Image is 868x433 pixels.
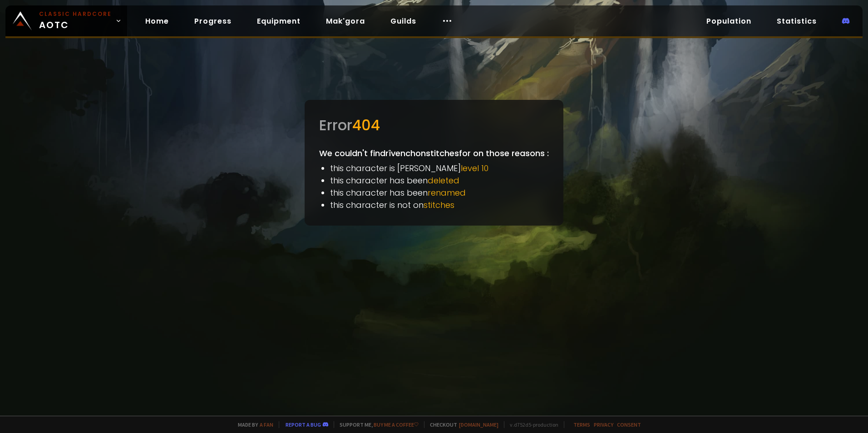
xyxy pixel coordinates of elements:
[187,12,239,30] a: Progress
[330,199,549,211] li: this character is not on
[260,421,273,428] a: a fan
[39,10,112,18] small: Classic Hardcore
[330,162,549,174] li: this character is [PERSON_NAME]
[330,187,549,199] li: this character has been
[769,12,824,30] a: Statistics
[594,421,613,428] a: Privacy
[374,421,419,428] a: Buy me a coffee
[232,421,273,428] span: Made by
[250,12,308,30] a: Equipment
[459,421,498,428] a: [DOMAIN_NAME]
[330,174,549,187] li: this character has been
[39,10,112,32] span: AOTC
[617,421,641,428] a: Consent
[138,12,176,30] a: Home
[504,421,558,428] span: v. d752d5 - production
[424,421,498,428] span: Checkout
[699,12,759,30] a: Population
[286,421,321,428] a: Report a bug
[319,12,372,30] a: Mak'gora
[334,421,419,428] span: Support me,
[383,12,424,30] a: Guilds
[305,100,563,226] div: We couldn't find rîvench on stitches for on those reasons :
[428,187,466,198] span: renamed
[319,114,549,136] div: Error
[573,421,590,428] a: Terms
[428,175,459,186] span: deleted
[352,115,380,135] span: 404
[424,199,454,211] span: stitches
[5,5,127,36] a: Classic HardcoreAOTC
[461,162,488,174] span: level 10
